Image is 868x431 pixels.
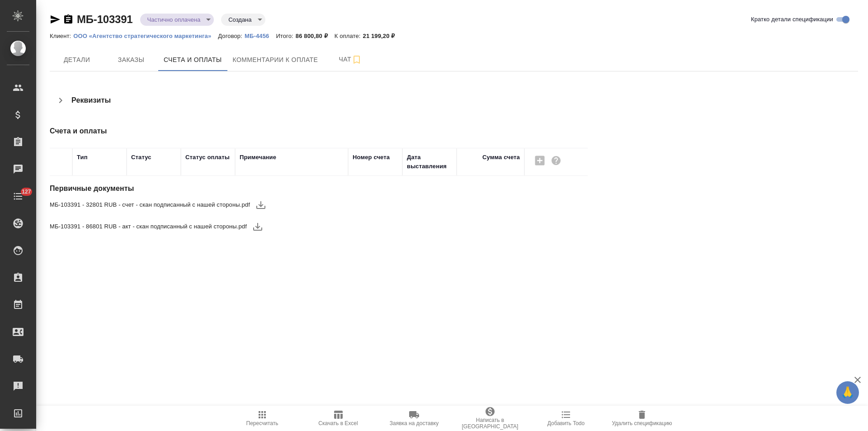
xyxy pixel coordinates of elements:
[363,33,402,39] p: 21 199,20 ₽
[73,32,218,39] a: ООО «Агентство стратегического маркетинга»
[71,95,111,106] h4: Реквизиты
[351,54,362,65] svg: Подписаться
[218,33,245,39] p: Договор:
[50,183,589,194] h4: Первичные документы
[353,153,390,162] div: Номер счета
[840,383,855,402] span: 🙏
[50,33,73,39] p: Клиент:
[233,54,318,66] span: Комментарии к оплате
[185,153,230,162] div: Статус оплаты
[2,185,34,208] a: 127
[77,13,133,25] a: МБ-103391
[16,187,37,196] span: 127
[73,33,218,39] p: ООО «Агентство стратегического маркетинга»
[482,153,520,162] div: Сумма счета
[50,222,247,231] span: МБ-103391 - 86801 RUB - акт - скан подписанный с нашей стороны.pdf
[329,54,372,65] span: Чат
[221,14,265,26] div: Частично оплачена
[240,153,276,162] div: Примечание
[164,54,222,66] span: Счета и оплаты
[140,14,214,26] div: Частично оплачена
[63,14,74,25] button: Скопировать ссылку
[296,33,335,39] p: 86 800,80 ₽
[50,200,250,209] span: МБ-103391 - 32801 RUB - счет - скан подписанный с нашей стороны.pdf
[335,33,363,39] p: К оплате:
[50,126,589,137] h4: Счета и оплаты
[751,15,833,24] span: Кратко детали спецификации
[145,16,203,24] button: Частично оплачена
[109,54,153,66] span: Заказы
[276,33,295,39] p: Итого:
[131,153,151,162] div: Статус
[245,32,276,39] a: МБ-4456
[836,381,859,404] button: 🙏
[407,153,452,171] div: Дата выставления
[77,153,88,162] div: Тип
[50,14,61,25] button: Скопировать ссылку для ЯМессенджера
[55,54,99,66] span: Детали
[245,33,276,39] p: МБ-4456
[226,16,254,24] button: Создана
